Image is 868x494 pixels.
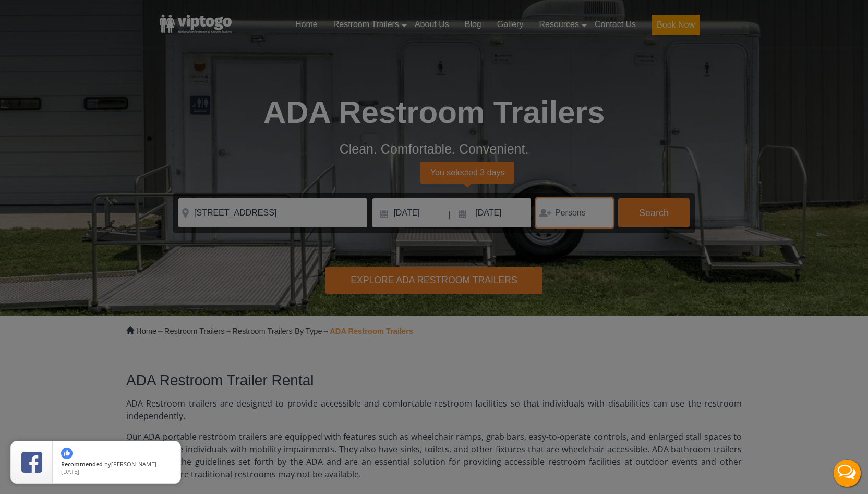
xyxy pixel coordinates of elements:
span: [DATE] [61,467,79,475]
img: thumbs up icon [61,448,73,459]
img: Review Rating [21,452,42,473]
span: Recommended [61,460,103,468]
span: by [61,461,172,468]
span: [PERSON_NAME] [111,460,156,468]
button: Live Chat [826,452,868,494]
